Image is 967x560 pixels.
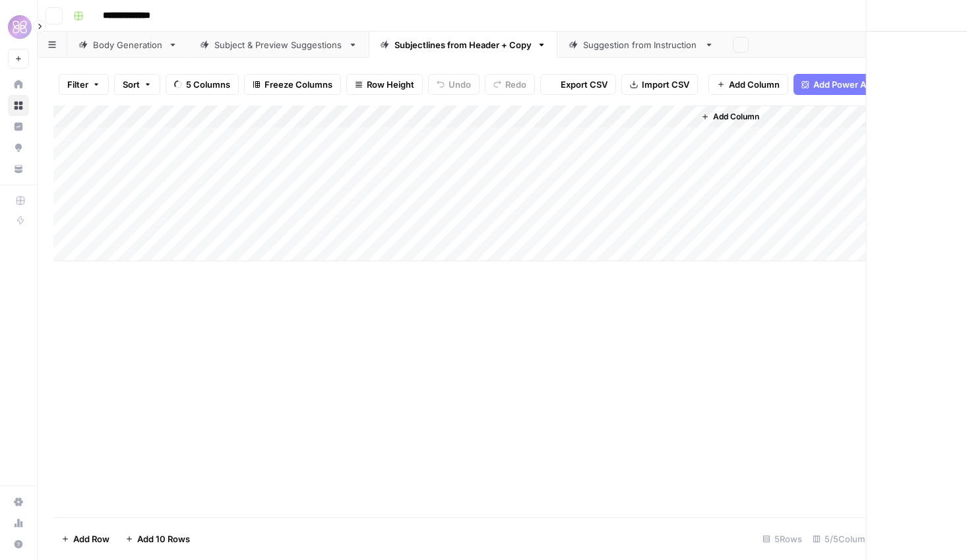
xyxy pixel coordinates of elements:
button: 5 Columns [166,74,239,95]
a: Settings [8,491,29,513]
button: Undo [428,74,480,95]
span: Row Height [367,78,414,91]
button: Freeze Columns [244,74,341,95]
div: Body Generation [93,38,163,51]
button: Row Height [346,74,423,95]
img: HoneyLove Logo [8,15,32,39]
a: Browse [8,95,29,116]
a: Subject & Preview Suggestions [189,32,369,58]
button: Add Row [53,528,117,549]
a: Opportunities [8,137,29,158]
a: Body Generation [67,32,189,58]
a: Your Data [8,158,29,179]
span: Undo [449,78,471,91]
button: Workspace: HoneyLove [8,11,29,44]
a: Home [8,74,29,95]
span: Freeze Columns [265,78,332,91]
a: Insights [8,116,29,137]
span: Sort [123,78,140,91]
a: Subjectlines from Header + Copy [369,32,557,58]
span: Add Row [73,532,109,545]
div: Subjectlines from Header + Copy [394,38,532,51]
div: Subject & Preview Suggestions [214,38,343,51]
button: Help + Support [8,534,29,555]
span: Filter [67,78,88,91]
button: Add 10 Rows [117,528,198,549]
button: Sort [114,74,160,95]
button: Filter [59,74,109,95]
a: Usage [8,513,29,534]
span: 5 Columns [186,78,230,91]
span: Add 10 Rows [137,532,190,545]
